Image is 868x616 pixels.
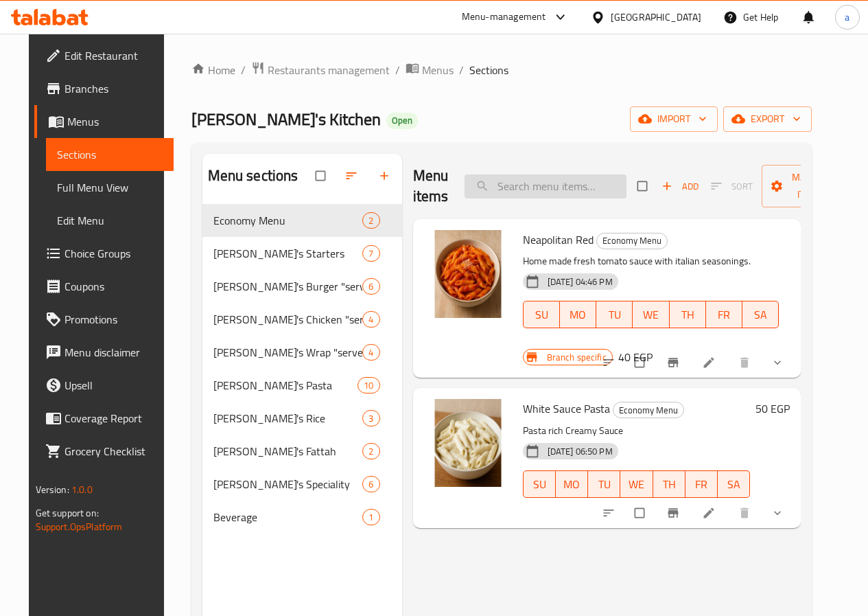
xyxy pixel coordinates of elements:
[202,204,402,237] div: Economy Menu2
[36,504,99,522] span: Get support on:
[71,481,93,499] span: 1.0.0
[845,10,849,25] span: a
[34,369,174,402] a: Upsell
[465,174,626,198] input: search
[36,481,69,499] span: Version:
[638,305,664,325] span: WE
[542,445,618,458] span: [DATE] 06:50 PM
[67,113,163,130] span: Menus
[702,176,762,197] span: Select section first
[762,347,795,378] button: show more
[213,410,363,426] span: [PERSON_NAME]'s Rice
[462,9,546,25] div: Menu-management
[362,410,379,426] div: items
[191,62,235,78] a: Home
[523,470,556,498] button: SU
[213,311,363,328] span: [PERSON_NAME]'s Chicken "served with fries & sweet corn"
[723,106,812,132] button: export
[611,10,701,25] div: [GEOGRAPHIC_DATA]
[213,278,363,295] span: [PERSON_NAME]'s Burger "served with fries & sweet corn"
[57,146,163,163] span: Sections
[202,402,402,435] div: [PERSON_NAME]'s Rice3
[362,212,379,229] div: items
[34,39,174,72] a: Edit Restaurant
[213,212,363,229] div: Economy Menu
[413,166,449,207] h2: Menu items
[64,47,163,64] span: Edit Restaurant
[46,171,174,204] a: Full Menu View
[241,62,246,78] li: /
[755,399,790,418] h6: 50 EGP
[202,435,402,468] div: [PERSON_NAME]'s Fattah2
[202,501,402,534] div: Beverage1
[613,402,684,418] div: Economy Menu
[362,245,379,262] div: items
[191,61,812,79] nav: breadcrumb
[561,475,583,494] span: MO
[362,476,379,492] div: items
[363,214,379,227] span: 2
[626,350,655,376] span: Select to update
[630,106,718,132] button: import
[336,161,369,191] span: Sort sections
[213,476,363,492] span: [PERSON_NAME]'s Speciality
[560,301,596,328] button: MO
[46,138,174,171] a: Sections
[523,422,751,440] p: Pasta rich Creamy Sauce
[202,369,402,402] div: [PERSON_NAME]'s Pasta10
[658,176,702,197] button: Add
[718,470,750,498] button: SA
[588,470,620,498] button: TU
[34,105,174,138] a: Menus
[191,104,381,135] span: [PERSON_NAME]'s Kitchen
[64,344,163,361] span: Menu disclaimer
[363,313,379,326] span: 4
[691,475,712,494] span: FR
[542,275,618,288] span: [DATE] 04:46 PM
[357,377,379,393] div: items
[251,61,390,79] a: Restaurants management
[729,498,762,528] button: delete
[541,351,612,364] span: Branch specific
[771,356,784,369] svg: Show Choices
[386,115,418,126] span: Open
[422,62,454,78] span: Menus
[34,72,174,105] a: Branches
[362,311,379,328] div: items
[629,173,658,199] span: Select section
[34,402,174,435] a: Coverage Report
[213,245,363,262] div: Rino's Starters
[523,301,560,328] button: SU
[565,305,591,325] span: MO
[406,61,454,79] a: Menus
[762,498,795,528] button: show more
[602,305,627,325] span: TU
[213,344,363,361] span: [PERSON_NAME]'s Wrap "served with fries"
[712,305,737,325] span: FR
[208,166,298,186] h2: Menu sections
[363,280,379,293] span: 6
[773,169,848,203] span: Manage items
[202,270,402,303] div: [PERSON_NAME]'s Burger "served with fries & sweet corn"6
[213,278,363,295] div: Rino's Burger "served with fries & sweet corn"
[771,506,784,520] svg: Show Choices
[596,233,668,249] div: Economy Menu
[597,233,667,249] span: Economy Menu
[748,305,773,325] span: SA
[729,347,762,378] button: delete
[64,377,163,393] span: Upsell
[626,475,647,494] span: WE
[202,237,402,270] div: [PERSON_NAME]'s Starters7
[742,301,779,328] button: SA
[36,518,123,536] a: Support.OpsPlatform
[424,399,512,487] img: White Sauce Pasta
[64,311,163,328] span: Promotions
[202,303,402,336] div: [PERSON_NAME]'s Chicken "served with fries & sweet corn"4
[202,336,402,369] div: [PERSON_NAME]'s Wrap "served with fries"4
[46,204,174,237] a: Edit Menu
[362,443,379,459] div: items
[658,176,702,197] span: Add item
[64,278,163,295] span: Coupons
[702,356,718,369] a: Edit menu item
[596,301,633,328] button: TU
